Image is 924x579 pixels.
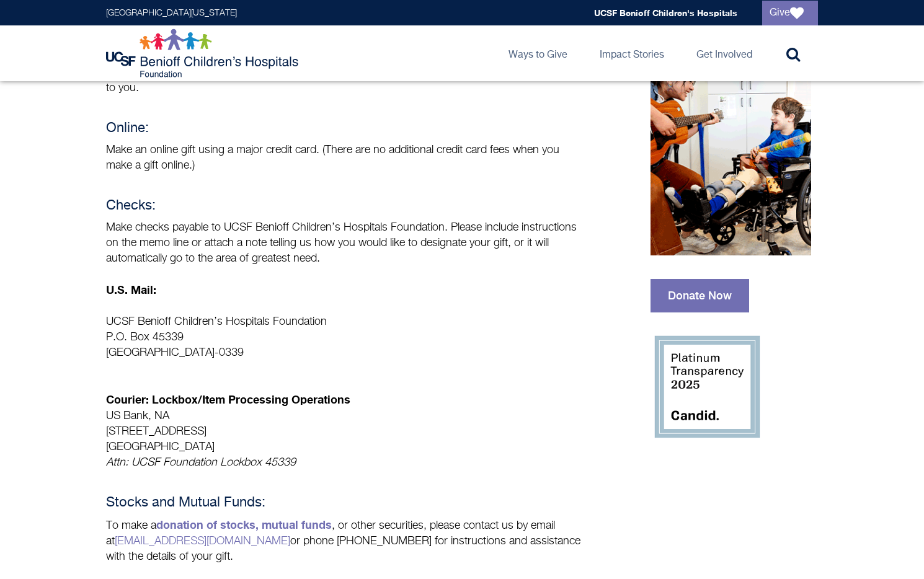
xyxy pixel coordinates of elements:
[106,9,237,17] a: [GEOGRAPHIC_DATA][US_STATE]
[106,220,584,267] p: Make checks payable to UCSF Benioff Children’s Hospitals Foundation. Please include instructions ...
[106,457,296,468] em: Attn: UCSF Foundation Lockbox 45339
[106,314,584,361] p: UCSF Benioff Children’s Hospitals Foundation P.O. Box 45339 [GEOGRAPHIC_DATA]-0339
[156,518,332,531] a: donation of stocks, mutual funds
[590,25,674,81] a: Impact Stories
[651,331,762,443] img: 2025 Guidestar Platinum
[106,495,584,511] h4: Stocks and Mutual Funds:
[115,536,290,547] a: [EMAIL_ADDRESS][DOMAIN_NAME]
[651,65,811,255] img: Music therapy session
[106,29,301,78] img: Logo for UCSF Benioff Children's Hospitals Foundation
[106,376,584,471] p: US Bank, NA [STREET_ADDRESS] [GEOGRAPHIC_DATA]
[106,517,584,565] p: To make a , or other securities, please contact us by email at or phone [PHONE_NUMBER] for instru...
[651,279,749,312] a: Donate Now
[106,392,350,406] strong: Courier: Lockbox/Item Processing Operations
[499,25,577,81] a: Ways to Give
[594,7,737,18] a: UCSF Benioff Children's Hospitals
[106,283,156,296] strong: U.S. Mail:
[106,121,584,136] h4: Online:
[106,143,584,174] p: Make an online gift using a major credit card. (There are no additional credit card fees when you...
[106,198,584,214] h4: Checks:
[762,1,818,25] a: Give
[686,25,762,81] a: Get Involved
